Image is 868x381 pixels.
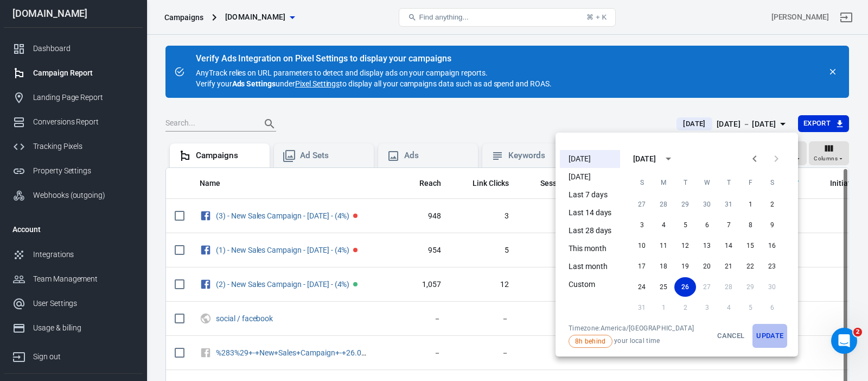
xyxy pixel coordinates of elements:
[674,257,696,276] button: 19
[560,276,620,293] li: Custom
[560,168,620,186] li: [DATE]
[631,215,653,235] button: 3
[674,215,696,235] button: 5
[631,236,653,255] button: 10
[631,277,653,297] button: 24
[718,257,739,276] button: 21
[653,277,674,297] button: 25
[718,215,739,235] button: 7
[744,148,765,170] button: Previous month
[761,236,783,255] button: 16
[762,172,782,193] span: Saturday
[739,236,761,255] button: 15
[739,257,761,276] button: 22
[674,236,696,255] button: 12
[653,236,674,255] button: 11
[654,172,673,193] span: Monday
[719,172,738,193] span: Thursday
[560,204,620,222] li: Last 14 days
[653,257,674,276] button: 18
[696,195,718,214] button: 30
[741,172,760,193] span: Friday
[696,236,718,255] button: 13
[761,257,783,276] button: 23
[761,195,783,214] button: 2
[718,195,739,214] button: 31
[674,277,696,297] button: 26
[739,195,761,214] button: 1
[560,186,620,204] li: Last 7 days
[569,324,694,333] div: Timezone: America/[GEOGRAPHIC_DATA]
[739,215,761,235] button: 8
[631,257,653,276] button: 17
[696,215,718,235] button: 6
[659,149,678,168] button: calendar view is open, switch to year view
[752,324,787,348] button: Update
[569,335,694,348] span: your local time
[653,195,674,214] button: 28
[761,215,783,235] button: 9
[632,172,652,193] span: Sunday
[631,195,653,214] button: 27
[713,324,748,348] button: Cancel
[560,240,620,258] li: This month
[853,328,862,336] span: 2
[571,336,610,346] span: 8h behind
[633,153,656,165] div: [DATE]
[674,195,696,214] button: 29
[653,215,674,235] button: 4
[560,150,620,168] li: [DATE]
[560,222,620,240] li: Last 28 days
[675,172,695,193] span: Tuesday
[560,258,620,276] li: Last month
[718,236,739,255] button: 14
[697,172,717,193] span: Wednesday
[696,257,718,276] button: 20
[831,328,857,354] iframe: Intercom live chat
